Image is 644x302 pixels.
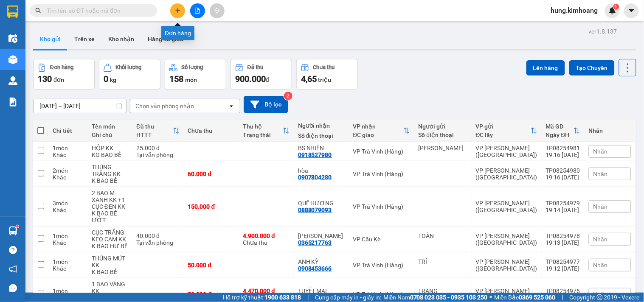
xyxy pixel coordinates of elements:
span: message [9,284,17,292]
button: Chưa thu4,65 triệu [296,59,358,89]
div: Thu hộ [243,123,283,130]
div: ver 1.8.137 [589,27,617,36]
span: | [562,293,563,302]
div: 40.000 đ [136,232,180,239]
div: VP Trà Vinh (Hàng) [353,291,410,298]
div: 19:16 [DATE] [546,174,580,181]
div: Số điện thoại [298,132,345,139]
span: Nhãn [593,203,608,210]
div: TP08254976 [546,288,580,294]
span: đơn [53,76,64,83]
span: triệu [318,76,331,83]
div: LÂM PHẠM [298,232,345,239]
span: Nhãn [593,291,608,298]
div: 1 món [53,258,83,265]
div: VP [PERSON_NAME] ([GEOGRAPHIC_DATA]) [476,145,537,158]
div: Đã thu [247,64,263,70]
button: Lên hàng [526,60,565,75]
img: warehouse-icon [8,226,17,235]
div: 19:16 [DATE] [546,151,580,158]
div: KIM CHI [419,145,467,151]
div: QUẾ HƯƠNG [298,200,345,207]
div: Chưa thu [243,288,290,301]
button: file-add [190,3,205,18]
div: TP08254977 [546,258,580,265]
div: Tại văn phòng [136,151,180,158]
div: K BAO HƯ BỂ [92,243,128,249]
span: Miền Nam [383,293,488,302]
span: K BAO BỂ [22,55,51,63]
span: hung.kimhoang [544,5,605,16]
div: VP Trà Vinh (Hàng) [353,262,410,268]
div: TP08254979 [546,200,580,207]
div: hòa [298,167,345,174]
span: | [307,293,309,302]
div: VP Trà Vinh (Hàng) [353,203,410,210]
div: Chưa thu [313,64,335,70]
span: Miền Bắc [495,293,556,302]
div: 50.000 đ [188,291,235,298]
button: Đã thu900.000đ [231,59,292,89]
button: Trên xe [67,29,101,49]
div: Trạng thái [243,131,283,138]
th: Toggle SortBy [132,120,184,142]
span: đ [266,76,269,83]
span: copyright [597,294,603,300]
sup: 2 [284,92,292,100]
div: 19:14 [DATE] [546,207,580,213]
span: 900.000 [235,74,266,84]
span: VP Trà Vinh (Hàng) [24,36,82,45]
div: TP08254978 [546,232,580,239]
span: caret-down [628,7,636,14]
div: Khối lượng [116,64,142,70]
div: VP [PERSON_NAME] ([GEOGRAPHIC_DATA]) [476,258,537,272]
div: VP Cầu Kè [353,236,410,243]
img: solution-icon [8,98,17,106]
span: Hỗ trợ kỹ thuật: [223,293,301,302]
span: Nhãn [593,171,608,177]
span: Nhãn [593,148,608,155]
div: VP gửi [476,123,531,130]
div: 19:12 [DATE] [546,265,580,272]
button: Kho nhận [101,29,141,49]
div: 0908453666 [298,265,332,272]
button: plus [170,3,185,18]
div: 50.000 đ [188,262,235,268]
button: Số lượng158món [165,59,226,89]
img: warehouse-icon [8,34,17,43]
th: Toggle SortBy [472,120,542,142]
button: Khối lượng0kg [99,59,160,89]
svg: open [228,103,235,109]
div: VP Trà Vinh (Hàng) [353,148,410,155]
div: VP [PERSON_NAME] ([GEOGRAPHIC_DATA]) [476,167,537,181]
div: Người nhận [298,122,345,129]
div: KO BAO BỂ [92,151,128,158]
span: DSS [78,25,90,33]
div: 2 món [53,167,83,174]
div: 150.000 đ [188,203,235,210]
span: Cung cấp máy in - giấy in: [315,293,381,302]
div: 25.000 đ [136,145,180,151]
div: CỤC TRẮNG KEO CAM KK [92,229,128,243]
span: plus [175,8,181,14]
sup: 1 [16,225,19,228]
div: 4.900.000 đ [243,232,290,239]
th: Toggle SortBy [349,120,414,142]
span: VP [PERSON_NAME] ([GEOGRAPHIC_DATA]) - [3,17,90,33]
div: Khác [53,239,83,246]
div: Số lượng [182,64,203,70]
div: 0907804280 [298,174,332,181]
div: 3 món [53,200,83,207]
div: Khác [53,265,83,272]
div: 0918527980 [298,151,332,158]
span: kg [110,76,116,83]
span: file-add [194,8,200,14]
div: Nhãn [589,127,631,134]
span: search [35,8,41,14]
button: Kho gửi [33,29,67,49]
div: 1 món [53,232,83,239]
span: aim [214,8,220,14]
p: GỬI: [3,17,124,33]
div: HTTT [136,131,173,138]
div: Số điện thoại [419,131,467,138]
